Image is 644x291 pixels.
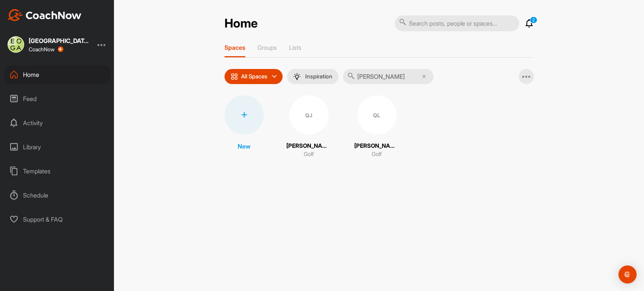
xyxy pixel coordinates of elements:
[4,89,111,108] div: Feed
[4,162,111,181] div: Templates
[286,95,332,159] a: QJ[PERSON_NAME]Golf
[305,74,332,80] p: Inspiration
[357,95,397,135] div: QL
[241,74,267,80] p: All Spaces
[530,17,537,23] p: 2
[289,95,329,135] div: QJ
[29,46,63,52] div: CoachNow
[238,142,251,151] p: New
[395,15,519,31] input: Search posts, people or spaces...
[257,44,277,51] p: Groups
[4,210,111,229] div: Support & FAQ
[4,65,111,84] div: Home
[8,36,24,53] img: square_f525d032383ae438c3449c8ebeccd77f.jpg
[293,73,301,80] img: menuIcon
[224,16,258,31] h2: Home
[29,38,89,44] div: [GEOGRAPHIC_DATA]
[618,265,636,283] div: Open Intercom Messenger
[224,44,245,51] p: Spaces
[354,142,400,150] p: [PERSON_NAME] (Arabella lesson)
[343,69,433,84] input: Search...
[4,138,111,156] div: Library
[286,142,332,150] p: [PERSON_NAME]
[4,186,111,205] div: Schedule
[372,150,382,159] p: Golf
[289,44,301,51] p: Lists
[8,9,81,21] img: CoachNow
[231,73,238,80] img: icon
[4,113,111,132] div: Activity
[304,150,314,159] p: Golf
[354,95,400,159] a: QL[PERSON_NAME] (Arabella lesson)Golf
